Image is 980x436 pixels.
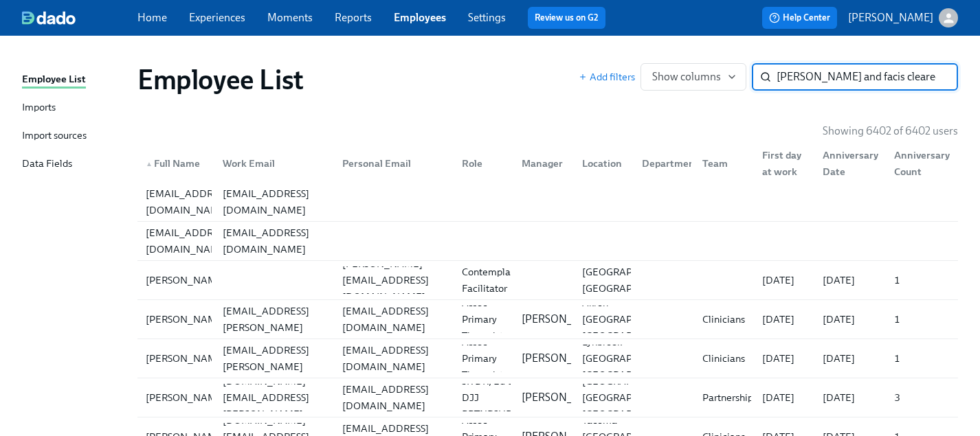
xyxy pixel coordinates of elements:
div: [EMAIL_ADDRESS][DOMAIN_NAME][EMAIL_ADDRESS][DOMAIN_NAME] [137,183,958,221]
a: Moments [267,11,313,24]
button: [PERSON_NAME] [848,8,958,27]
button: Show columns [641,63,746,91]
div: Team [691,150,752,177]
div: Anniversary Count [889,147,955,180]
a: Settings [468,11,506,24]
a: [EMAIL_ADDRESS][DOMAIN_NAME][EMAIL_ADDRESS][DOMAIN_NAME] [137,183,958,222]
a: Employees [394,11,446,24]
button: Help Center [762,7,837,29]
div: [DATE] [817,311,884,328]
span: ▲ [146,161,153,168]
div: Import sources [22,128,87,145]
div: [PERSON_NAME][EMAIL_ADDRESS][PERSON_NAME][DOMAIN_NAME] [217,325,331,391]
div: Clinicians [697,311,752,328]
a: dado [22,11,137,25]
div: 1 [889,350,955,367]
div: Clinicians [697,350,752,367]
div: [DATE] [817,389,884,406]
div: Anniversary Date [817,147,884,180]
a: Import sources [22,128,126,145]
div: [DATE] [817,350,884,367]
div: [PERSON_NAME][PERSON_NAME][EMAIL_ADDRESS][DOMAIN_NAME]Contemplative Facilitator[GEOGRAPHIC_DATA],... [137,261,958,299]
div: [PERSON_NAME] [140,350,232,367]
div: [EMAIL_ADDRESS][DOMAIN_NAME][EMAIL_ADDRESS][DOMAIN_NAME] [137,222,958,260]
a: [PERSON_NAME][PERSON_NAME][EMAIL_ADDRESS][PERSON_NAME][DOMAIN_NAME][EMAIL_ADDRESS][DOMAIN_NAME]As... [137,339,958,378]
span: Show columns [652,70,735,84]
div: Contemplative Facilitator [456,264,533,297]
div: [DATE] [757,389,812,406]
div: [EMAIL_ADDRESS][DOMAIN_NAME] [217,185,331,218]
a: Home [137,11,167,24]
div: Manager [511,150,571,177]
div: [EMAIL_ADDRESS][DOMAIN_NAME] [337,303,451,336]
div: [DATE] [757,350,812,367]
div: [DATE] [757,272,812,288]
div: [EMAIL_ADDRESS][DOMAIN_NAME] [217,225,331,257]
input: Search by name [777,63,958,91]
div: 3 [889,389,955,406]
a: Experiences [189,11,245,24]
div: Department [631,150,691,177]
button: Review us on G2 [528,7,605,29]
p: Showing 6402 of 6402 users [823,124,958,139]
div: [PERSON_NAME] [140,389,232,406]
a: [PERSON_NAME][PERSON_NAME][EMAIL_ADDRESS][DOMAIN_NAME]Contemplative Facilitator[GEOGRAPHIC_DATA],... [137,261,958,300]
div: Team [697,155,752,172]
div: Location [571,150,632,177]
div: [GEOGRAPHIC_DATA] [GEOGRAPHIC_DATA] [GEOGRAPHIC_DATA] [577,373,689,422]
div: [PERSON_NAME][PERSON_NAME][EMAIL_ADDRESS][PERSON_NAME][DOMAIN_NAME][EMAIL_ADDRESS][DOMAIN_NAME]As... [137,300,958,339]
div: Location [577,155,632,172]
div: Akron [GEOGRAPHIC_DATA] [GEOGRAPHIC_DATA] [577,295,689,344]
div: [EMAIL_ADDRESS][DOMAIN_NAME] [337,381,451,414]
a: Data Fields [22,156,126,173]
span: Help Center [769,11,830,25]
p: [PERSON_NAME] [848,10,933,25]
p: [PERSON_NAME] [522,351,607,366]
div: [DATE] [757,311,812,328]
div: Partnerships [697,389,763,406]
div: ▲Full Name [140,150,212,177]
p: [PERSON_NAME] [522,390,607,405]
div: [PERSON_NAME] [140,272,232,288]
div: Personal Email [331,150,451,177]
a: Review us on G2 [535,11,599,25]
div: Department [636,155,704,172]
div: First day at work [757,147,812,180]
div: Manager [516,155,571,172]
div: [PERSON_NAME] [140,311,232,328]
div: [PERSON_NAME][PERSON_NAME][EMAIL_ADDRESS][PERSON_NAME][DOMAIN_NAME][EMAIL_ADDRESS][DOMAIN_NAME]As... [137,339,958,378]
a: [EMAIL_ADDRESS][DOMAIN_NAME][EMAIL_ADDRESS][DOMAIN_NAME] [137,222,958,261]
div: 1 [889,311,955,328]
div: [GEOGRAPHIC_DATA], [GEOGRAPHIC_DATA] [577,264,691,297]
div: Anniversary Date [812,150,884,177]
div: [EMAIL_ADDRESS][DOMAIN_NAME] [140,185,238,218]
a: [PERSON_NAME][PERSON_NAME][EMAIL_ADDRESS][PERSON_NAME][DOMAIN_NAME][EMAIL_ADDRESS][DOMAIN_NAME]As... [137,300,958,339]
div: [EMAIL_ADDRESS][DOMAIN_NAME] [337,342,451,375]
div: SR DR, Ed & DJJ PRTNRSHPS [456,373,522,422]
div: Role [456,155,511,172]
div: Assoc Primary Therapist [456,334,511,383]
div: [PERSON_NAME][EMAIL_ADDRESS][PERSON_NAME][DOMAIN_NAME] [217,286,331,352]
div: Work Email [212,150,331,177]
div: First day at work [751,150,812,177]
div: [EMAIL_ADDRESS][DOMAIN_NAME] [140,225,238,257]
button: Add filters [579,70,635,84]
div: Personal Email [337,155,451,172]
div: Data Fields [22,156,72,173]
div: Imports [22,100,56,117]
div: Work Email [217,155,331,172]
a: Employee List [22,71,126,89]
div: Anniversary Count [883,150,955,177]
img: dado [22,11,76,25]
p: [PERSON_NAME] [522,312,607,327]
h1: Employee List [137,63,304,96]
div: Role [451,150,511,177]
a: [PERSON_NAME][PERSON_NAME][DOMAIN_NAME][EMAIL_ADDRESS][PERSON_NAME][DOMAIN_NAME][EMAIL_ADDRESS][D... [137,378,958,417]
div: [DATE] [817,272,884,288]
div: Employee List [22,71,86,89]
a: Imports [22,100,126,117]
div: Full Name [140,155,212,172]
div: 1 [889,272,955,288]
